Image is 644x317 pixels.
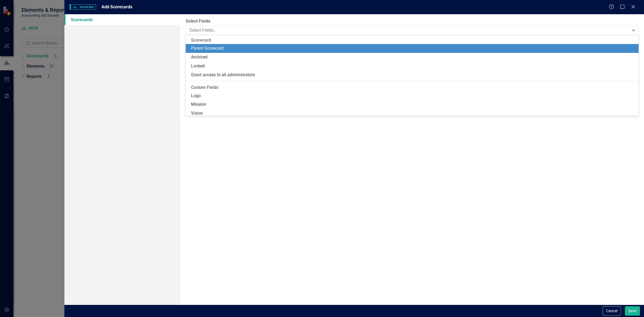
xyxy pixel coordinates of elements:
a: Scorecards [64,14,180,25]
label: Select Fields [186,18,639,24]
div: Archived [191,54,635,60]
div: Locked [191,63,635,69]
button: Cancel [603,306,621,316]
div: Vision [191,110,635,116]
button: Save [625,306,640,316]
div: Logo [191,93,635,99]
div: Custom Fields [186,84,639,92]
div: Scorecard [186,37,639,44]
div: Parent Scorecard [191,45,635,52]
div: Mission [191,101,635,108]
div: Grant access to all administrators [191,72,635,78]
span: Add Scorecards [101,4,132,9]
span: Scorecard [70,4,96,10]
